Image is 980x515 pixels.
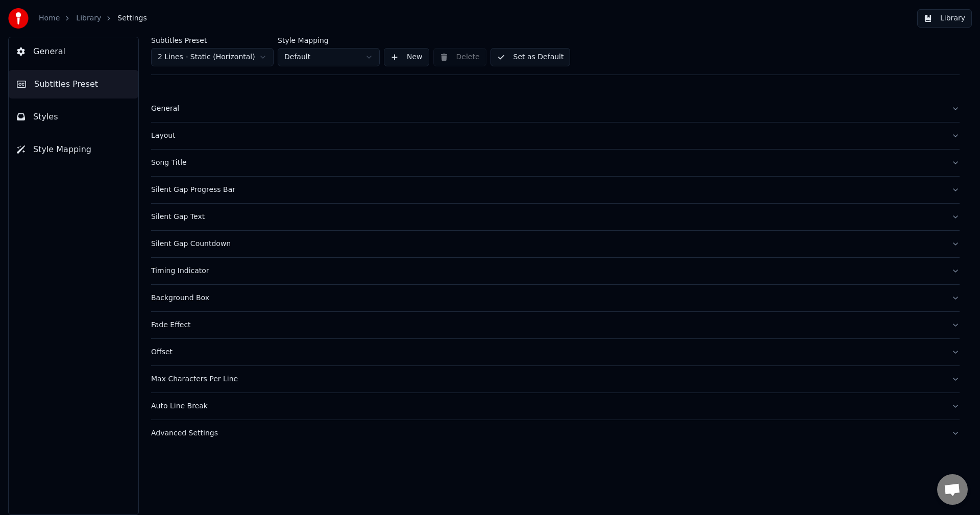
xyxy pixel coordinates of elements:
div: Silent Gap Text [151,212,943,222]
div: Silent Gap Countdown [151,239,943,249]
button: Layout [151,122,960,149]
span: Subtitles Preset [34,78,98,90]
img: youka [8,8,29,29]
div: Offset [151,347,943,357]
button: Offset [151,339,960,365]
button: Library [917,9,972,28]
div: Advanced Settings [151,428,943,438]
span: Settings [117,13,146,23]
button: Song Title [151,150,960,176]
nav: breadcrumb [39,13,147,23]
button: Advanced Settings [151,420,960,447]
a: 채팅 열기 [937,474,968,505]
div: Max Characters Per Line [151,374,943,384]
button: Subtitles Preset [9,70,138,99]
button: Silent Gap Text [151,204,960,230]
span: Styles [33,111,58,123]
span: Style Mapping [33,143,91,156]
button: General [9,37,138,66]
button: Fade Effect [151,312,960,338]
button: Silent Gap Progress Bar [151,177,960,203]
div: Silent Gap Progress Bar [151,185,943,195]
a: Home [39,13,60,23]
button: Silent Gap Countdown [151,231,960,257]
span: General [33,45,65,58]
div: Timing Indicator [151,266,943,276]
label: Subtitles Preset [151,37,274,44]
button: Styles [9,103,138,131]
div: Auto Line Break [151,401,943,411]
button: Max Characters Per Line [151,366,960,393]
button: Timing Indicator [151,258,960,284]
button: Auto Line Break [151,393,960,420]
div: Fade Effect [151,320,943,330]
button: General [151,95,960,122]
button: Background Box [151,285,960,311]
div: General [151,104,943,114]
button: Set as Default [491,48,571,66]
button: Style Mapping [9,135,138,164]
div: Song Title [151,158,943,168]
button: New [384,48,429,66]
label: Style Mapping [278,37,380,44]
div: Background Box [151,293,943,303]
div: Layout [151,131,943,141]
a: Library [76,13,101,23]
